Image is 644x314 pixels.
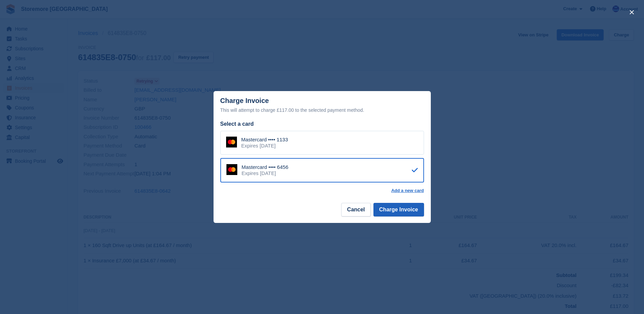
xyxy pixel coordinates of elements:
div: Expires [DATE] [242,170,289,176]
div: Select a card [220,120,424,128]
button: close [626,7,637,18]
img: Mastercard Logo [226,137,237,147]
a: Add a new card [391,188,424,193]
img: Mastercard Logo [226,164,237,175]
div: This will attempt to charge £117.00 to the selected payment method. [220,106,424,114]
div: Mastercard •••• 6456 [242,164,289,170]
div: Charge Invoice [220,97,424,114]
div: Expires [DATE] [241,143,288,149]
button: Cancel [341,203,370,216]
div: Mastercard •••• 1133 [241,137,288,143]
button: Charge Invoice [373,203,424,216]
